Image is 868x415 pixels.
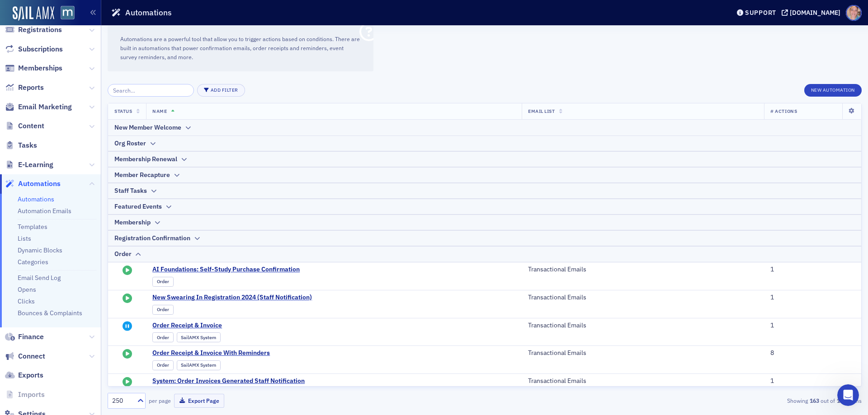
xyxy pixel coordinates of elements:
[114,233,190,243] div: Registration Confirmation
[18,223,47,231] a: Templates
[33,35,174,117] div: Thank you! I agree we are compliant. Where the member is questioning us is actually having this p...
[5,102,72,112] a: Email Marketing
[528,322,610,330] span: Transactional Emails
[152,322,330,330] span: Order Receipt & Invoice
[7,131,174,132] div: New messages divider
[5,44,63,54] a: Subscriptions
[528,349,610,357] span: Transactional Emails
[18,83,44,93] span: Reports
[770,349,855,357] div: 8
[125,7,172,18] h1: Automations
[152,305,174,315] div: Order
[149,396,171,405] label: per page
[18,370,43,380] span: Exports
[18,332,44,342] span: Finance
[5,179,61,189] a: Automations
[18,246,62,254] a: Dynamic Blocks
[18,285,36,294] a: Opens
[114,123,181,132] div: New Member Welcome
[44,11,113,20] p: The team can also help
[114,170,170,180] div: Member Recapture
[770,266,855,274] div: 1
[804,85,862,93] a: New Automation
[112,396,132,406] div: 250
[57,296,65,303] button: Start recording
[7,35,174,124] div: Dee says…
[5,390,45,400] a: Imports
[18,195,54,203] a: Automations
[18,160,53,170] span: E-Learning
[152,266,330,274] span: AI Foundations: Self-Study Purchase Confirmation
[528,377,610,385] span: Transactional Emails
[152,277,174,287] div: Order
[54,6,75,21] a: View Homepage
[43,296,50,303] button: Upload attachment
[14,296,21,303] button: Emoji picker
[123,377,132,387] i: Started
[14,145,141,268] div: I assume there is a verification process to ensure CPA's take the compliant courses but we haven'...
[177,360,221,370] div: SailAMX System
[18,234,31,242] a: Lists
[835,396,848,405] strong: 163
[782,9,844,16] button: [DOMAIN_NAME]
[18,258,48,266] a: Categories
[44,5,76,11] h1: Operator
[5,63,62,73] a: Memberships
[18,274,61,282] a: Email Send Log
[837,384,859,406] iframe: To enrich screen reader interactions, please activate Accessibility in Grammarly extension settings
[770,294,855,302] div: 1
[18,207,71,215] a: Automation Emails
[790,9,840,17] div: [DOMAIN_NAME]
[26,5,40,19] img: Profile image for Operator
[5,160,53,170] a: E-Learning
[114,186,147,196] div: Staff Tasks
[61,6,75,20] img: SailAMX
[159,4,175,20] div: Close
[40,41,166,112] div: Thank you! I agree we are compliant. Where the member is questioning us is actually having this p...
[18,63,62,73] span: Memberships
[108,84,194,97] input: Search…
[18,297,35,305] a: Clicks
[5,25,62,35] a: Registrations
[18,102,72,112] span: Email Marketing
[5,351,45,361] a: Connect
[528,266,610,274] span: Transactional Emails
[155,292,170,307] button: Send a message…
[770,108,797,114] span: # Actions
[5,370,43,380] a: Exports
[114,202,162,211] div: Featured Events
[123,349,132,359] i: Started
[114,139,146,148] div: Org Roster
[13,6,54,21] a: SailAMX
[152,349,330,357] a: Order Receipt & Invoice With Reminders
[123,266,132,275] i: Started
[745,9,776,17] div: Support
[846,5,862,21] span: Profile
[152,360,174,370] div: Order
[142,4,159,21] button: Home
[114,108,132,114] span: Status
[152,332,174,342] div: Order
[5,121,44,131] a: Content
[528,294,610,302] span: Transactional Emails
[123,322,132,331] i: Paused
[114,218,151,227] div: Membership
[7,139,148,274] div: I assume there is a verification process to ensure CPA's take the compliant courses but we haven'...
[8,277,173,292] textarea: Message…
[5,83,44,93] a: Reports
[152,377,330,385] a: System: Order Invoices Generated Staff Notification
[18,44,63,54] span: Subscriptions
[152,294,330,302] span: New Swearing In Registration 2024 (Staff Notification)
[152,108,167,114] span: Name
[5,332,44,342] a: Finance
[123,294,132,303] i: Started
[5,140,37,150] a: Tasks
[18,121,44,131] span: Content
[197,84,245,97] button: Add Filter
[174,394,224,408] button: Export Page
[18,351,45,361] span: Connect
[18,179,61,189] span: Automations
[528,108,555,114] span: Email List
